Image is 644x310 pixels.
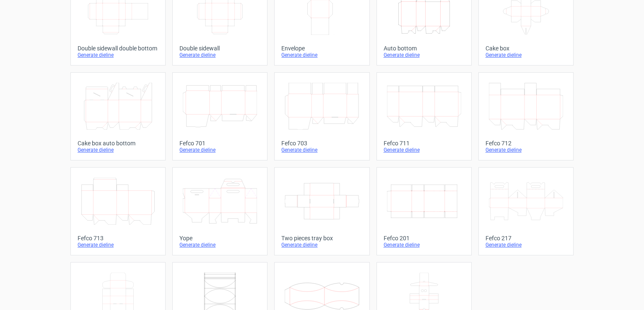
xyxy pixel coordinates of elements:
a: Fefco 201Generate dieline [377,167,472,255]
div: Envelope [281,45,362,52]
a: YopeGenerate dieline [172,167,267,255]
div: Generate dieline [78,242,158,248]
div: Fefco 217 [486,235,566,242]
div: Generate dieline [486,242,566,248]
div: Generate dieline [179,242,260,248]
div: Auto bottom [384,45,465,52]
div: Generate dieline [78,52,158,58]
a: Fefco 701Generate dieline [172,72,267,160]
div: Fefco 711 [384,140,465,147]
div: Two pieces tray box [281,235,362,242]
a: Cake box auto bottomGenerate dieline [70,72,166,160]
div: Generate dieline [486,52,566,58]
div: Cake box auto bottom [78,140,158,147]
div: Yope [179,235,260,242]
a: Fefco 711Generate dieline [377,72,472,160]
div: Generate dieline [179,52,260,58]
a: Two pieces tray boxGenerate dieline [274,167,369,255]
div: Generate dieline [281,242,362,248]
a: Fefco 703Generate dieline [274,72,369,160]
div: Generate dieline [281,52,362,58]
div: Fefco 701 [179,140,260,147]
div: Generate dieline [179,147,260,153]
div: Generate dieline [281,147,362,153]
div: Double sidewall double bottom [78,45,158,52]
div: Fefco 703 [281,140,362,147]
div: Generate dieline [384,52,465,58]
div: Generate dieline [384,147,465,153]
a: Fefco 712Generate dieline [478,72,574,160]
div: Fefco 201 [384,235,465,242]
a: Fefco 713Generate dieline [70,167,166,255]
div: Generate dieline [486,147,566,153]
div: Fefco 712 [486,140,566,147]
div: Fefco 713 [78,235,158,242]
div: Cake box [486,45,566,52]
div: Generate dieline [78,147,158,153]
div: Generate dieline [384,242,465,248]
div: Double sidewall [179,45,260,52]
a: Fefco 217Generate dieline [478,167,574,255]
